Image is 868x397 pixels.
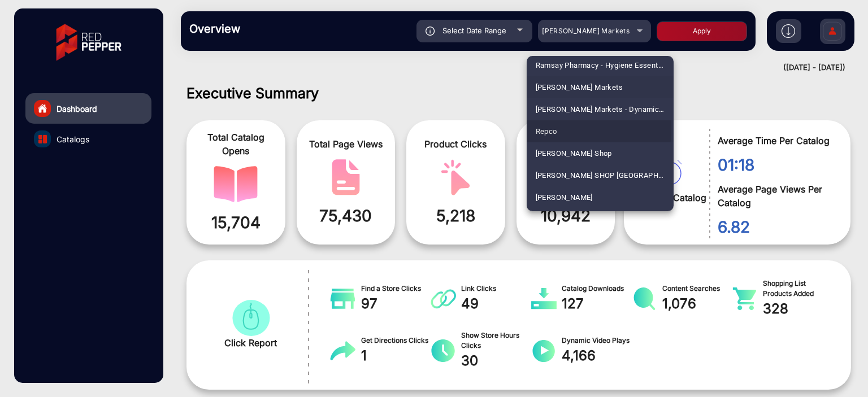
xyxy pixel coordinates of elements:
span: ShopRite [536,208,566,230]
span: Repco [536,120,557,142]
span: [PERSON_NAME] Markets - Dynamic E-commerce Edition [536,98,665,120]
span: Ramsay Pharmacy - Hygiene Essentials [536,54,665,76]
span: [PERSON_NAME] SHOP [GEOGRAPHIC_DATA] [536,164,665,186]
span: [PERSON_NAME] [536,186,593,208]
span: [PERSON_NAME] Shop [536,142,612,164]
span: [PERSON_NAME] Markets [536,76,623,98]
